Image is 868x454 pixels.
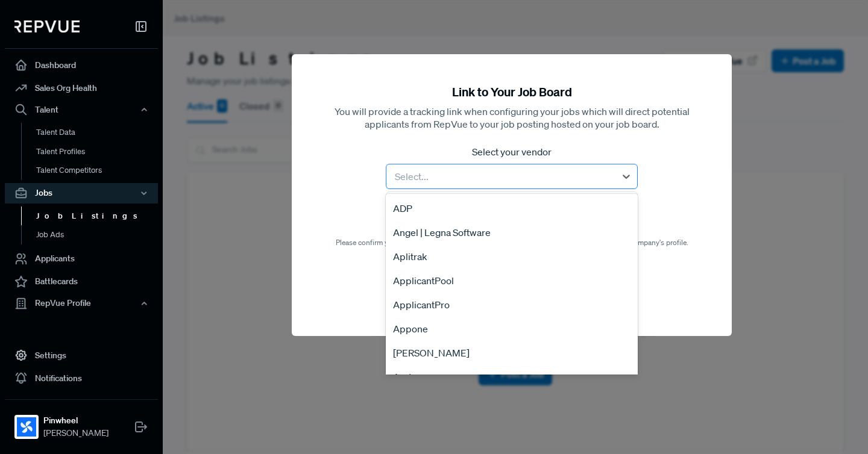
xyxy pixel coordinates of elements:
div: ADP [386,196,638,220]
div: Aplitrak [386,244,638,269]
a: Job Listings [21,207,174,226]
img: Pinwheel [17,417,36,437]
a: Job Ads [21,225,174,244]
p: Please confirm your choice as this will set a precedent for all future job postings under your co... [336,237,688,248]
a: Applicants [5,247,158,270]
a: Notifications [5,367,158,390]
a: Talent Competitors [21,161,174,180]
strong: Pinwheel [43,414,108,427]
a: Settings [5,344,158,367]
a: Dashboard [5,54,158,76]
label: Select your vendor [386,145,638,159]
button: RepVue Profile [5,293,158,314]
a: PinwheelPinwheel[PERSON_NAME] [5,399,158,444]
a: Battlecards [5,270,158,293]
span: [PERSON_NAME] [43,427,108,440]
p: You will provide a tracking link when configuring your jobs which will direct potential applicant... [321,105,703,130]
div: Appone [386,317,638,341]
a: Talent Profiles [21,142,174,161]
button: Jobs [5,183,158,204]
h5: Link to Your Job Board [321,83,703,101]
a: Sales Org Health [5,76,158,99]
button: Talent [5,99,158,120]
div: ApplicantPro [386,293,638,317]
a: Talent Data [21,123,174,142]
div: Angel | Legna Software [386,220,638,244]
div: Avature [386,365,638,389]
div: ApplicantPool [386,269,638,293]
div: [PERSON_NAME] [386,341,638,365]
img: RepVue [14,20,80,33]
input: If other, please specify [386,191,638,218]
